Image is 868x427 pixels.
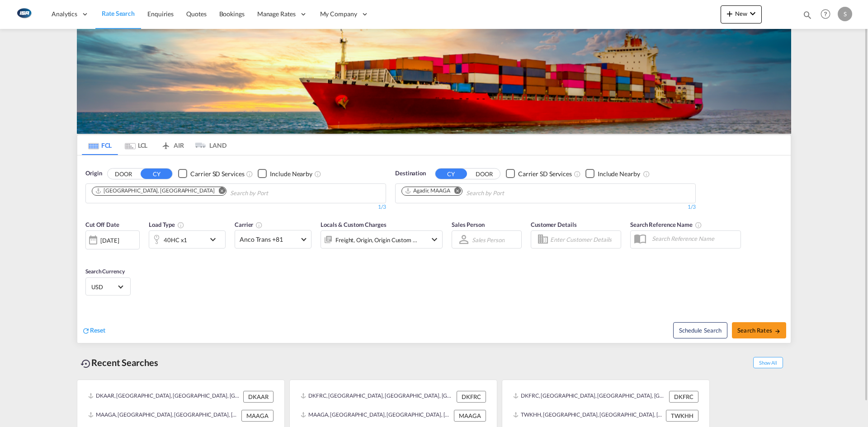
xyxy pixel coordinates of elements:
[818,6,838,23] div: Help
[732,322,786,338] button: Search Ratesicon-arrow-right
[82,326,105,336] div: icon-refreshReset
[80,358,91,369] md-icon: icon-backup-restore
[395,169,426,178] span: Destination
[235,221,263,228] span: Carrier
[77,352,162,373] div: Recent Searches
[241,410,274,422] div: MAAGA
[147,10,174,18] span: Enquiries
[724,10,758,17] span: New
[164,234,187,246] div: 40HC x1
[753,357,783,368] span: Show All
[598,169,640,178] div: Include Nearby
[301,410,452,422] div: MAAGA, Agadir, Morocco, Northern Africa, Africa
[118,135,154,155] md-tab-item: LCL
[230,186,316,201] input: Chips input.
[454,410,486,422] div: MAAGA
[149,230,226,249] div: 40HC x1icon-chevron-down
[102,9,135,17] span: Rate Search
[85,249,92,261] md-datepicker: Select
[90,184,320,201] md-chips-wrap: Chips container. Use arrow keys to select chips.
[452,221,485,228] span: Sales Person
[400,184,556,201] md-chips-wrap: Chips container. Use arrow keys to select chips.
[457,391,486,403] div: DKFRC
[395,203,696,211] div: 1/3
[585,169,640,178] md-checkbox: Checkbox No Ink
[108,169,139,179] button: DOOR
[88,410,239,422] div: MAAGA, Agadir, Morocco, Northern Africa, Africa
[405,187,452,195] div: Press delete to remove this chip.
[85,203,386,211] div: 1/3
[574,170,581,178] md-icon: Unchecked: Search for CY (Container Yard) services for all selected carriers.Checked : Search for...
[160,140,171,147] md-icon: icon-airplane
[471,233,505,246] md-select: Sales Person
[90,326,105,334] span: Reset
[721,5,762,23] button: icon-plus 400-fgNewicon-chevron-down
[513,410,664,422] div: TWKHH, Kaohsiung, Taiwan, Province of China, Greater China & Far East Asia, Asia Pacific
[466,186,552,201] input: Chips input.
[321,221,387,228] span: Locals & Custom Charges
[468,169,500,179] button: DOOR
[246,170,253,178] md-icon: Unchecked: Search for CY (Container Yard) services for all selected carriers.Checked : Search for...
[85,169,102,178] span: Origin
[95,187,216,195] div: Press delete to remove this chip.
[77,155,791,343] div: OriginDOOR CY Checkbox No InkUnchecked: Search for CY (Container Yard) services for all selected ...
[212,187,226,196] button: Remove
[643,170,650,178] md-icon: Unchecked: Ignores neighbouring ports when fetching rates.Checked : Includes neighbouring ports w...
[747,8,758,19] md-icon: icon-chevron-down
[435,169,467,179] button: CY
[82,327,90,335] md-icon: icon-refresh
[802,10,812,20] md-icon: icon-magnify
[240,235,298,244] span: Anco Trans +81
[178,169,244,178] md-checkbox: Checkbox No Ink
[85,230,140,249] div: [DATE]
[100,236,119,244] div: [DATE]
[90,280,126,293] md-select: Select Currency: $ USDUnited States Dollar
[724,8,735,19] md-icon: icon-plus 400-fg
[506,169,572,178] md-checkbox: Checkbox No Ink
[321,230,443,249] div: Freight Origin Origin Custom Factory Stuffingicon-chevron-down
[448,187,462,196] button: Remove
[669,391,698,403] div: DKFRC
[320,9,357,19] span: My Company
[695,221,702,229] md-icon: Your search will be saved by the below given name
[77,29,791,134] img: LCL+%26+FCL+BACKGROUND.png
[774,328,781,334] md-icon: icon-arrow-right
[14,4,34,24] img: 1aa151c0c08011ec8d6f413816f9a227.png
[429,234,440,245] md-icon: icon-chevron-down
[255,221,263,229] md-icon: The selected Trucker/Carrierwill be displayed in the rate results If the rates are from another f...
[91,283,117,291] span: USD
[88,391,241,403] div: DKAAR, Aarhus, Denmark, Northern Europe, Europe
[737,327,781,334] span: Search Rates
[141,169,172,179] button: CY
[243,391,274,403] div: DKAAR
[405,187,450,195] div: Agadir, MAAGA
[85,221,119,228] span: Cut Off Date
[513,391,667,403] div: DKFRC, Fredericia, Denmark, Northern Europe, Europe
[258,169,312,178] md-checkbox: Checkbox No Ink
[647,232,741,245] input: Search Reference Name
[257,9,296,19] span: Manage Rates
[85,268,125,275] span: Search Currency
[154,135,190,155] md-tab-item: AIR
[838,7,852,21] div: S
[177,221,184,229] md-icon: icon-information-outline
[186,10,206,18] span: Quotes
[95,187,214,195] div: Aarhus, DKAAR
[518,169,572,178] div: Carrier SD Services
[666,410,698,422] div: TWKHH
[335,234,418,246] div: Freight Origin Origin Custom Factory Stuffing
[630,221,702,228] span: Search Reference Name
[52,9,77,19] span: Analytics
[270,169,312,178] div: Include Nearby
[818,6,833,22] span: Help
[550,233,618,246] input: Enter Customer Details
[149,221,184,228] span: Load Type
[301,391,454,403] div: DKFRC, Fredericia, Denmark, Northern Europe, Europe
[190,169,244,178] div: Carrier SD Services
[190,135,226,155] md-tab-item: LAND
[219,10,245,18] span: Bookings
[208,234,223,245] md-icon: icon-chevron-down
[82,135,226,155] md-pagination-wrapper: Use the left and right arrow keys to navigate between tabs
[802,10,812,23] div: icon-magnify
